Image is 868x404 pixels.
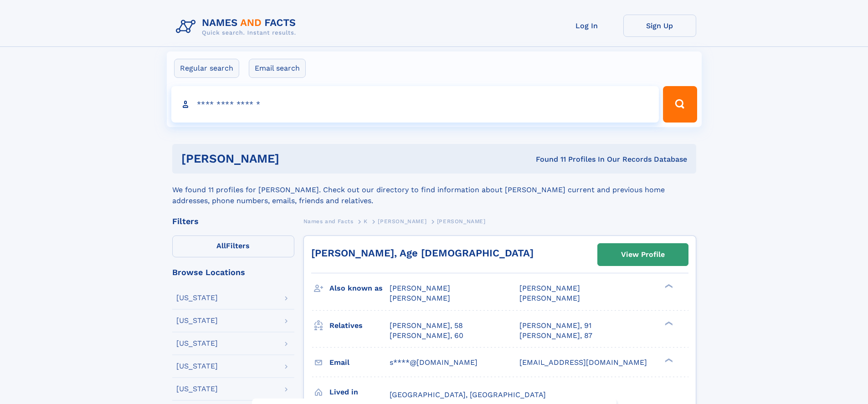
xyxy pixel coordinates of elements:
a: Names and Facts [303,215,354,227]
div: [US_STATE] [176,340,218,347]
div: We found 11 profiles for [PERSON_NAME]. Check out our directory to find information about [PERSON... [172,174,696,206]
span: [PERSON_NAME] [378,218,426,225]
div: ❯ [663,357,673,363]
a: View Profile [598,244,688,266]
img: Logo Names and Facts [172,15,303,39]
h3: Lived in [329,384,390,400]
h1: [PERSON_NAME] [181,153,408,164]
a: K [364,215,368,227]
a: [PERSON_NAME], 91 [519,321,591,331]
label: Email search [249,59,306,78]
div: Filters [172,217,294,225]
a: [PERSON_NAME], 87 [519,331,592,341]
a: [PERSON_NAME], 60 [390,331,463,341]
h3: Also known as [329,281,390,296]
span: [GEOGRAPHIC_DATA], [GEOGRAPHIC_DATA] [390,390,546,399]
a: [PERSON_NAME], Age [DEMOGRAPHIC_DATA] [311,247,534,259]
span: [EMAIL_ADDRESS][DOMAIN_NAME] [519,358,647,367]
div: [US_STATE] [176,363,218,370]
h3: Relatives [329,318,390,333]
span: All [216,241,226,250]
button: Search Button [663,86,697,123]
span: [PERSON_NAME] [519,284,580,292]
div: Browse Locations [172,268,294,276]
h3: Email [329,355,390,370]
span: K [364,218,368,225]
span: [PERSON_NAME] [437,218,486,225]
input: search input [171,86,659,123]
span: [PERSON_NAME] [519,294,580,302]
a: Sign Up [623,15,696,37]
div: Found 11 Profiles In Our Records Database [407,154,687,164]
span: [PERSON_NAME] [390,284,450,292]
div: [US_STATE] [176,317,218,324]
a: [PERSON_NAME] [378,215,426,227]
div: ❯ [663,283,673,289]
a: Log In [550,15,623,37]
label: Filters [172,235,294,257]
div: View Profile [621,244,665,265]
span: [PERSON_NAME] [390,294,450,302]
label: Regular search [174,59,239,78]
div: [US_STATE] [176,385,218,393]
div: [US_STATE] [176,294,218,302]
div: ❯ [663,320,673,326]
a: [PERSON_NAME], 58 [390,321,463,331]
